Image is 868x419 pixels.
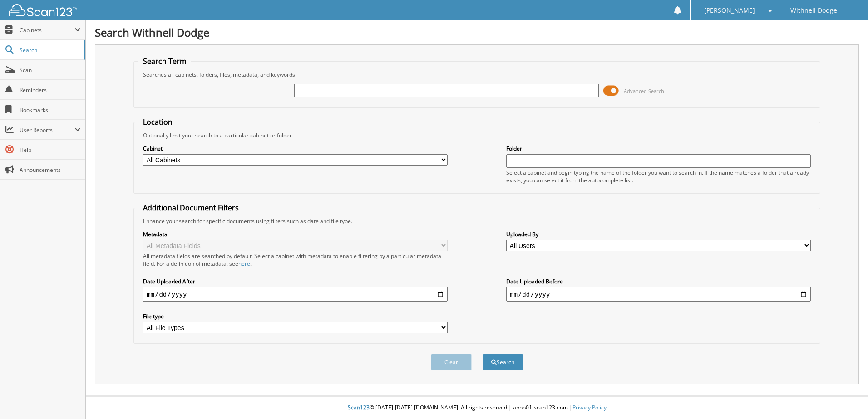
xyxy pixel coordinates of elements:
button: Clear [431,354,472,370]
span: Reminders [20,86,81,94]
span: [PERSON_NAME] [704,8,755,13]
span: Bookmarks [20,106,81,114]
div: Select a cabinet and begin typing the name of the folder you want to search in. If the name match... [506,169,811,184]
img: scan123-logo-white.svg [9,4,77,16]
div: Enhance your search for specific documents using filters such as date and file type. [138,217,815,225]
label: Folder [506,145,811,152]
label: Uploaded By [506,230,811,238]
input: end [506,287,811,302]
span: Help [20,146,81,154]
button: Search [483,354,523,370]
div: All metadata fields are searched by default. Select a cabinet with metadata to enable filtering b... [143,252,448,268]
span: Search [20,46,79,54]
label: Metadata [143,230,448,238]
span: Withnell Dodge [790,8,837,13]
div: © [DATE]-[DATE] [DOMAIN_NAME]. All rights reserved | appb01-scan123-com | [86,397,868,419]
label: Date Uploaded After [143,278,448,285]
a: here [238,260,250,268]
label: Date Uploaded Before [506,278,811,285]
div: Optionally limit your search to a particular cabinet or folder [138,132,815,139]
span: Scan123 [348,404,370,411]
label: Cabinet [143,145,448,152]
legend: Location [138,117,177,127]
a: Privacy Policy [572,404,607,411]
legend: Search Term [138,56,191,66]
label: File type [143,312,448,320]
legend: Additional Document Filters [138,203,243,213]
input: start [143,287,448,302]
span: Announcements [20,166,81,174]
div: Searches all cabinets, folders, files, metadata, and keywords [138,71,815,78]
span: Advanced Search [624,88,664,94]
h1: Search Withnell Dodge [95,25,859,40]
span: User Reports [20,126,74,134]
span: Scan [20,66,81,74]
span: Cabinets [20,26,74,34]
